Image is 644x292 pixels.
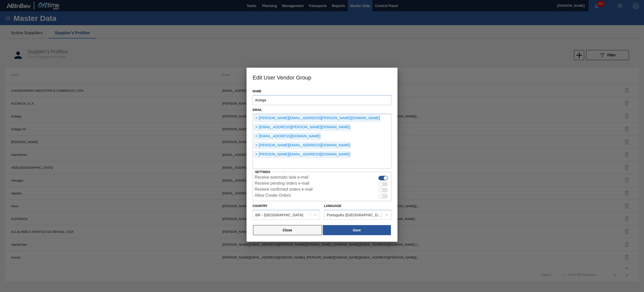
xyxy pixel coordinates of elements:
button: Close [253,225,322,235]
div: Português ([GEOGRAPHIC_DATA]) [327,213,382,217]
div: [PERSON_NAME][EMAIL_ADDRESS][DOMAIN_NAME] [254,151,350,158]
label: Receive pending orders e-mail [255,181,309,187]
div: [EMAIL_ADDRESS][DOMAIN_NAME] [254,133,320,140]
div: [PERSON_NAME][EMAIL_ADDRESS][DOMAIN_NAME] [254,142,350,149]
span: × [254,151,259,157]
label: Receive confirmed orders e-mail [255,187,312,193]
span: × [254,142,259,148]
span: × [254,133,259,139]
label: Email [253,108,262,112]
div: BR - [GEOGRAPHIC_DATA] [255,213,303,217]
h3: Edit User Vendor Group [247,68,397,87]
div: [EMAIL_ADDRESS][PERSON_NAME][DOMAIN_NAME] [254,124,350,131]
label: Language [324,204,341,208]
label: Allow Create Orders [255,193,291,199]
div: [PERSON_NAME][EMAIL_ADDRESS][PERSON_NAME][DOMAIN_NAME] [254,115,380,121]
button: Save [323,225,391,235]
label: Settings [255,170,270,174]
label: Country [253,204,267,208]
span: × [254,124,259,130]
label: Receive automatic task e-mail [255,175,308,181]
span: × [254,115,259,121]
label: Name [253,88,391,95]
